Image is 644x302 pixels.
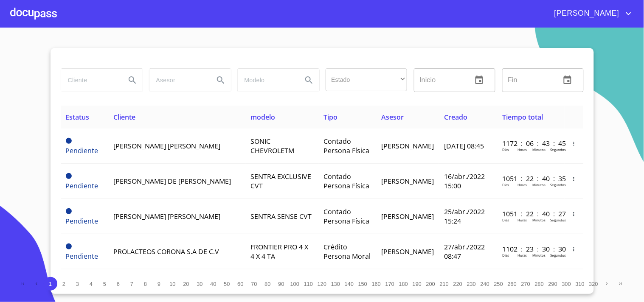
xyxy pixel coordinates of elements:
[465,277,478,291] button: 230
[517,218,527,222] p: Horas
[250,112,275,122] span: modelo
[261,277,275,291] button: 80
[444,112,467,122] span: Creado
[210,281,216,287] span: 40
[66,112,90,122] span: Estatus
[502,139,560,148] p: 1172 : 06 : 43 : 45
[169,281,175,287] span: 10
[237,281,243,287] span: 60
[519,277,533,291] button: 270
[149,69,207,92] input: search
[318,281,326,287] span: 120
[381,141,434,151] span: [PERSON_NAME]
[323,172,369,190] span: Contado Persona Física
[502,218,509,222] p: Dias
[494,281,503,287] span: 250
[385,281,394,287] span: 170
[66,252,98,261] span: Pendiente
[66,208,72,214] span: Pendiente
[481,281,489,287] span: 240
[264,281,270,287] span: 80
[444,141,484,151] span: [DATE] 08:45
[144,281,147,287] span: 8
[345,281,354,287] span: 140
[381,176,434,186] span: [PERSON_NAME]
[444,242,485,261] span: 27/abr./2022 08:47
[399,281,408,287] span: 180
[76,281,79,287] span: 3
[224,281,230,287] span: 50
[193,277,207,291] button: 30
[550,182,566,187] p: Segundos
[238,69,295,92] input: search
[304,281,313,287] span: 110
[302,277,315,291] button: 110
[250,212,312,221] span: SENTRA SENSE CVT
[290,281,299,287] span: 100
[517,147,527,152] p: Horas
[66,138,72,144] span: Pendiente
[444,207,485,226] span: 25/abr./2022 15:24
[517,253,527,257] p: Horas
[451,277,465,291] button: 220
[66,146,98,155] span: Pendiente
[502,147,509,152] p: Dias
[180,277,193,291] button: 20
[234,277,247,291] button: 60
[166,277,180,291] button: 10
[548,7,624,20] span: [PERSON_NAME]
[278,281,284,287] span: 90
[506,277,519,291] button: 260
[275,277,288,291] button: 90
[299,70,319,90] button: Search
[323,207,369,226] span: Contado Persona Física
[492,277,506,291] button: 250
[444,172,485,190] span: 16/abr./2022 15:00
[66,243,72,249] span: Pendiente
[532,253,546,257] p: Minutos
[574,277,587,291] button: 310
[331,281,340,287] span: 130
[113,176,231,186] span: [PERSON_NAME] DE [PERSON_NAME]
[211,70,231,90] button: Search
[372,281,381,287] span: 160
[502,112,543,122] span: Tiempo total
[381,212,434,221] span: [PERSON_NAME]
[122,70,143,90] button: Search
[532,147,546,152] p: Minutos
[550,218,566,222] p: Segundos
[247,277,261,291] button: 70
[207,277,220,291] button: 40
[250,137,294,155] span: SONIC CHEVROLETM
[326,68,407,91] div: ​
[381,112,404,122] span: Asesor
[183,281,189,287] span: 20
[152,277,166,291] button: 9
[576,281,585,287] span: 310
[548,281,557,287] span: 290
[413,281,422,287] span: 190
[562,281,571,287] span: 300
[343,277,356,291] button: 140
[44,277,57,291] button: 1
[66,181,98,190] span: Pendiente
[587,277,601,291] button: 320
[220,277,234,291] button: 50
[157,281,160,287] span: 9
[90,281,93,287] span: 4
[112,277,125,291] button: 6
[517,182,527,187] p: Horas
[288,277,302,291] button: 100
[440,281,449,287] span: 210
[66,216,98,226] span: Pendiente
[411,277,424,291] button: 190
[438,277,451,291] button: 210
[548,7,634,20] button: account of current user
[560,277,574,291] button: 300
[113,112,135,122] span: Cliente
[84,277,98,291] button: 4
[323,137,369,155] span: Contado Persona Física
[502,174,560,183] p: 1051 : 22 : 40 : 35
[533,277,546,291] button: 280
[130,281,133,287] span: 7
